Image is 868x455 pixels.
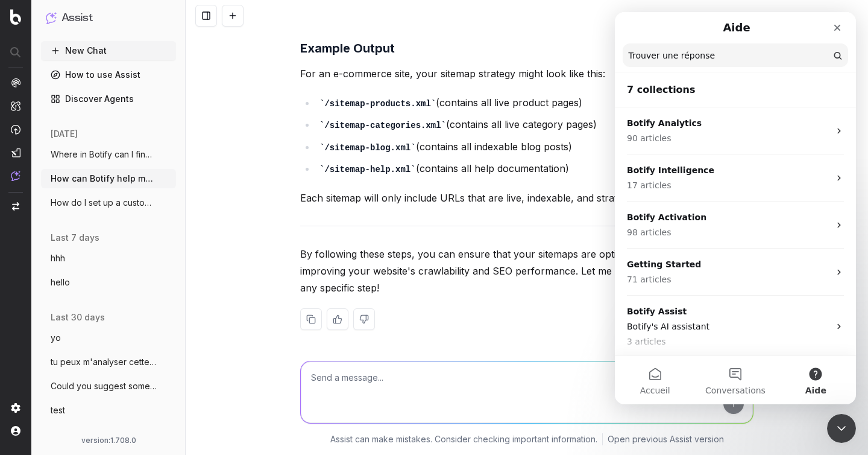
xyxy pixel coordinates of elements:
[51,332,61,344] span: yo
[41,169,176,188] button: How can Botify help me set up my sitemap
[51,197,157,209] span: How do I set up a custom alert in Botify
[51,148,157,161] span: Where in Botify can I find a chart on co
[46,436,171,445] div: version: 1.708.0
[46,10,171,27] button: Assist
[41,41,176,60] button: New Chat
[41,65,176,84] a: How to use Assist
[11,78,20,87] img: Analytics
[51,252,65,264] span: hhh
[12,202,19,211] img: Switch project
[41,401,176,420] button: test
[41,328,176,348] button: yo
[41,377,176,396] button: Could you suggest some relative keywords
[51,404,65,416] span: test
[300,246,753,296] p: By following these steps, you can ensure that your sitemaps are optimized for search engines, imp...
[11,124,20,135] img: Activation
[51,276,70,288] span: hello
[51,173,157,185] span: How can Botify help me set up my sitemap
[41,352,176,372] button: tu peux m'analyser cette page : https://
[11,171,20,181] img: Assist
[300,189,753,206] p: Each sitemap will only include URLs that are live, indexable, and strategically important.
[11,403,20,413] img: Setting
[51,311,105,323] span: last 30 days
[319,165,416,174] code: /sitemap-help.xml
[316,160,753,177] li: (contains all help documentation)
[10,9,21,25] img: Botify logo
[51,380,157,392] span: Could you suggest some relative keywords
[41,249,176,268] button: hhh
[319,143,416,153] code: /sitemap-blog.xml
[316,116,753,133] li: (contains all live category pages)
[51,356,157,368] span: tu peux m'analyser cette page : https://
[11,101,20,111] img: Intelligence
[41,193,176,212] button: How do I set up a custom alert in Botify
[316,94,753,112] li: (contains all live product pages)
[46,12,57,24] img: Assist
[300,65,753,82] p: For an e-commerce site, your sitemap strategy might look like this:
[827,414,856,443] iframe: Intercom live chat
[61,10,93,27] h1: Assist
[319,99,436,109] code: /sitemap-products.xml
[11,148,20,157] img: Studio
[41,273,176,292] button: hello
[51,128,78,140] span: [DATE]
[319,121,446,130] code: /sitemap-categories.xml
[316,138,753,156] li: (contains all indexable blog posts)
[300,41,395,56] strong: Example Output
[51,232,99,244] span: last 7 days
[11,426,20,436] img: My account
[41,89,176,109] a: Discover Agents
[608,433,724,445] a: Open previous Assist version
[615,12,856,404] iframe: Intercom live chat
[41,145,176,164] button: Where in Botify can I find a chart on co
[330,433,597,445] p: Assist can make mistakes. Consider checking important information.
